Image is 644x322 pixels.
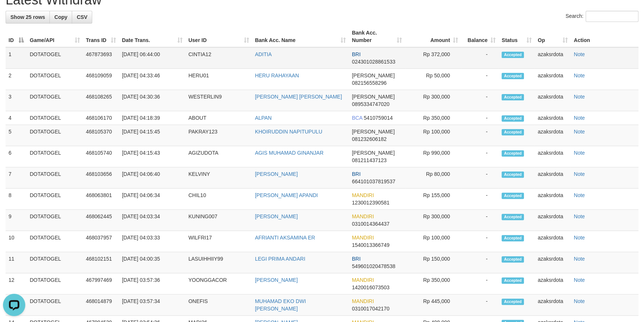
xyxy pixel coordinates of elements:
[6,125,27,146] td: 5
[186,189,252,210] td: CHIL10
[83,111,119,125] td: 468106170
[405,125,461,146] td: Rp 100,000
[405,252,461,273] td: Rp 150,000
[352,221,389,227] span: Copy 0310014364437 to clipboard
[535,210,571,231] td: azaksrdota
[6,69,27,90] td: 2
[535,294,571,316] td: azaksrdota
[405,111,461,125] td: Rp 350,000
[186,294,252,316] td: ONEFIS
[83,167,119,189] td: 468103656
[119,210,186,231] td: [DATE] 04:03:34
[352,306,389,312] span: Copy 0310017042170 to clipboard
[27,47,83,69] td: DOTATOGEL
[6,26,27,47] th: ID: activate to sort column descending
[502,235,524,241] span: Accepted
[405,231,461,252] td: Rp 100,000
[6,210,27,231] td: 9
[27,294,83,316] td: DOTATOGEL
[119,26,186,47] th: Date Trans.: activate to sort column ascending
[461,125,499,146] td: -
[352,242,389,248] span: Copy 1540013366749 to clipboard
[83,47,119,69] td: 467873693
[574,94,585,100] a: Note
[83,26,119,47] th: Trans ID: activate to sort column ascending
[574,213,585,219] a: Note
[405,189,461,210] td: Rp 155,000
[83,294,119,316] td: 468014879
[119,167,186,189] td: [DATE] 04:06:40
[27,273,83,294] td: DOTATOGEL
[186,90,252,111] td: WESTERLIN9
[405,26,461,47] th: Amount: activate to sort column ascending
[405,69,461,90] td: Rp 50,000
[535,231,571,252] td: azaksrdota
[461,252,499,273] td: -
[461,231,499,252] td: -
[6,273,27,294] td: 12
[255,298,306,312] a: MUHAMAD EKO DWI [PERSON_NAME]
[255,73,299,78] a: HERU RAHAYAAN
[586,11,638,22] input: Search:
[6,111,27,125] td: 4
[461,210,499,231] td: -
[119,146,186,167] td: [DATE] 04:15:43
[27,252,83,273] td: DOTATOGEL
[461,189,499,210] td: -
[364,115,393,121] span: Copy 5410759014 to clipboard
[352,101,389,107] span: Copy 0895334747020 to clipboard
[6,90,27,111] td: 3
[352,200,389,206] span: Copy 1230012390581 to clipboard
[502,299,524,305] span: Accepted
[574,256,585,262] a: Note
[72,11,92,23] a: CSV
[255,115,272,121] a: ALPAN
[574,192,585,198] a: Note
[574,298,585,304] a: Note
[27,210,83,231] td: DOTATOGEL
[461,294,499,316] td: -
[571,26,638,47] th: Action
[405,210,461,231] td: Rp 300,000
[255,150,323,156] a: AGIS MUHAMAD GINANJAR
[352,284,389,290] span: Copy 1420016073503 to clipboard
[499,26,535,47] th: Status: activate to sort column ascending
[186,231,252,252] td: WILFRI17
[502,52,524,58] span: Accepted
[574,150,585,156] a: Note
[535,167,571,189] td: azaksrdota
[27,111,83,125] td: DOTATOGEL
[27,69,83,90] td: DOTATOGEL
[352,263,395,269] span: Copy 549601020478538 to clipboard
[6,167,27,189] td: 7
[6,11,50,23] a: Show 25 rows
[405,167,461,189] td: Rp 80,000
[83,189,119,210] td: 468063801
[461,273,499,294] td: -
[461,111,499,125] td: -
[27,90,83,111] td: DOTATOGEL
[186,146,252,167] td: AGIZUDOTA
[535,189,571,210] td: azaksrdota
[502,115,524,122] span: Accepted
[352,51,360,57] span: BRI
[535,90,571,111] td: azaksrdota
[352,298,374,304] span: MANDIRI
[83,210,119,231] td: 468062445
[186,47,252,69] td: CINTIA12
[54,14,67,20] span: Copy
[535,47,571,69] td: azaksrdota
[186,69,252,90] td: HERU01
[27,167,83,189] td: DOTATOGEL
[186,273,252,294] td: YOONGGACOR
[186,252,252,273] td: LASUIHHIIY99
[574,171,585,177] a: Note
[352,73,395,78] span: [PERSON_NAME]
[352,256,360,262] span: BRI
[83,69,119,90] td: 468109059
[405,294,461,316] td: Rp 445,000
[255,192,318,198] a: [PERSON_NAME] APANDI
[574,73,585,78] a: Note
[574,277,585,283] a: Note
[405,273,461,294] td: Rp 350,000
